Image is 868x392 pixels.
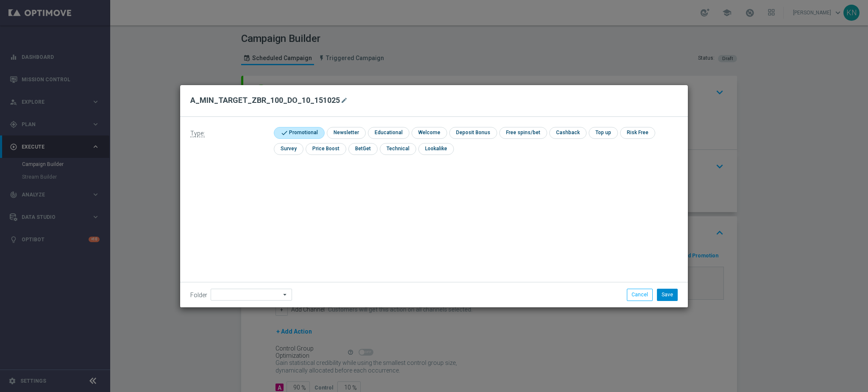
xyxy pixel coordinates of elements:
[627,289,653,301] button: Cancel
[281,289,289,300] i: arrow_drop_down
[657,289,678,301] button: Save
[190,292,207,299] label: Folder
[190,130,205,137] span: Type:
[341,97,348,104] i: mode_edit
[190,95,340,105] h2: A_MIN_TARGET_ZBR_100_DO_10_151025
[340,95,351,105] button: mode_edit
